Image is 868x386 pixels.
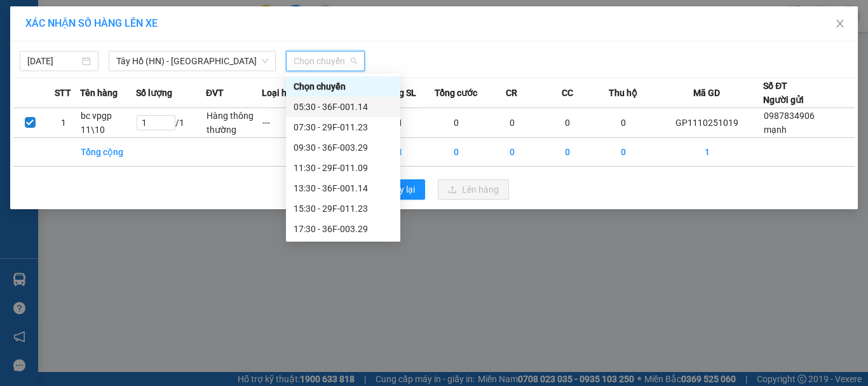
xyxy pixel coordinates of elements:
td: --- [262,108,318,138]
span: STT [55,86,71,100]
span: CC [562,86,573,100]
button: Close [822,6,858,42]
span: mạnh [764,125,787,135]
span: close [835,18,845,29]
div: 15:30 - 29F-011.23 [294,202,393,216]
td: 0 [484,108,540,138]
div: 13:30 - 36F-001.14 [294,181,393,195]
td: Hàng thông thường [206,108,262,138]
td: 0 [428,108,484,138]
span: down [261,57,269,65]
td: bc vpgp 11\10 [80,108,136,138]
div: Chọn chuyến [294,79,393,93]
span: ĐVT [206,86,224,100]
div: Số ĐT Người gửi [763,79,804,107]
span: XÁC NHẬN SỐ HÀNG LÊN XE [25,17,158,29]
td: 1 [47,108,81,138]
div: 11:30 - 29F-011.09 [294,161,393,175]
td: Tổng cộng [80,138,136,167]
td: / 1 [136,108,206,138]
td: 0 [539,138,595,167]
td: GP1110251019 [651,108,763,138]
td: 0 [595,108,651,138]
td: 1 [373,108,429,138]
div: Chọn chuyến [286,76,400,97]
span: Số lượng [136,86,172,100]
span: CR [506,86,517,100]
span: Tây Hồ (HN) - Thanh Hóa [116,52,268,71]
td: 1 [651,138,763,167]
td: 0 [595,138,651,167]
td: 0 [428,138,484,167]
span: Tên hàng [80,86,118,100]
div: 17:30 - 36F-003.29 [294,222,393,236]
span: 0987834906 [764,111,815,121]
span: Mã GD [693,86,720,100]
span: Tổng cước [435,86,477,100]
span: Thu hộ [609,86,637,100]
div: 07:30 - 29F-011.23 [294,120,393,134]
td: 1 [373,138,429,167]
td: 0 [484,138,540,167]
input: 12/10/2025 [27,54,79,68]
div: 05:30 - 36F-001.14 [294,100,393,114]
span: Chọn chuyến [294,52,357,71]
button: uploadLên hàng [438,179,509,200]
span: Loại hàng [262,86,302,100]
div: 09:30 - 36F-003.29 [294,141,393,155]
td: 0 [539,108,595,138]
